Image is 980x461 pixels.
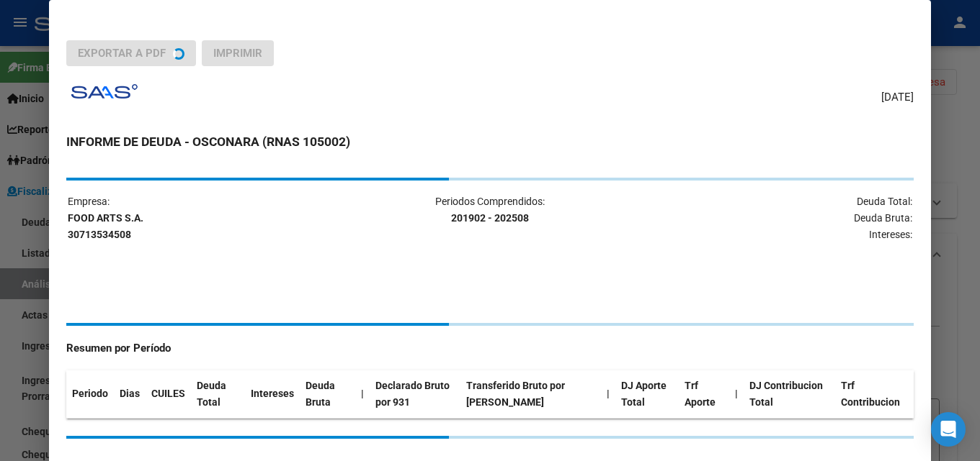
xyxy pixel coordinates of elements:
th: DJ Aporte Total [615,370,679,418]
th: Deuda Bruta [300,370,355,418]
div: Open Intercom Messenger [931,412,966,447]
th: | [601,370,615,418]
th: Dias [114,370,146,418]
th: Declarado Bruto por 931 [370,370,460,418]
button: Exportar a PDF [66,40,196,66]
span: [DATE] [881,89,914,106]
button: Imprimir [202,40,274,66]
p: Periodos Comprendidos: [349,193,630,227]
span: Imprimir [213,47,262,60]
th: Intereses [245,370,300,418]
th: | [729,370,744,418]
p: Empresa: [68,193,348,242]
th: Deuda Total [191,370,245,418]
th: Transferido Bruto por [PERSON_NAME] [460,370,601,418]
strong: FOOD ARTS S.A. 30713534508 [68,212,143,240]
th: | [355,370,370,418]
th: Trf Aporte [679,370,729,418]
th: Periodo [66,370,114,418]
p: Deuda Total: Deuda Bruta: Intereses: [632,193,912,242]
h3: INFORME DE DEUDA - OSCONARA (RNAS 105002) [66,132,914,151]
h4: Resumen por Período [66,340,914,357]
th: CUILES [146,370,191,418]
th: Trf Contribucion [835,370,914,418]
strong: 201902 - 202508 [451,212,529,224]
th: DJ Contribucion Total [744,370,835,418]
span: Exportar a PDF [78,47,166,60]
